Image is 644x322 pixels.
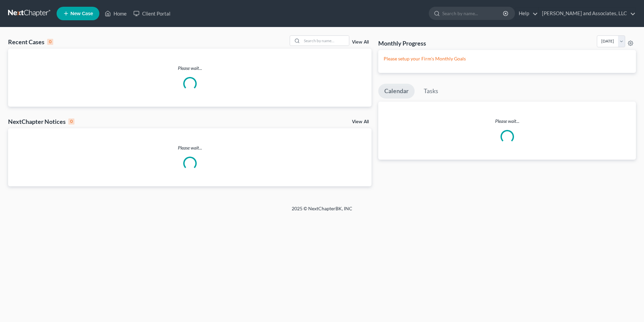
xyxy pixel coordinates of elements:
[378,118,636,125] p: Please wait...
[47,39,53,45] div: 0
[384,55,631,62] p: Please setup your Firm's Monthly Goals
[302,36,349,46] input: Search by name...
[418,84,444,99] a: Tasks
[378,39,426,47] h3: Monthly Progress
[539,7,636,20] a: [PERSON_NAME] and Associates, LLC
[130,7,174,20] a: Client Portal
[68,118,74,125] div: 0
[101,7,130,20] a: Home
[515,7,538,20] a: Help
[352,119,369,124] a: View All
[8,38,53,46] div: Recent Cases
[352,40,369,45] a: View All
[442,7,504,20] input: Search by name...
[8,65,372,72] p: Please wait...
[8,117,74,126] div: NextChapter Notices
[378,84,415,99] a: Calendar
[70,11,93,16] span: New Case
[8,144,372,151] p: Please wait...
[130,205,514,217] div: 2025 © NextChapterBK, INC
